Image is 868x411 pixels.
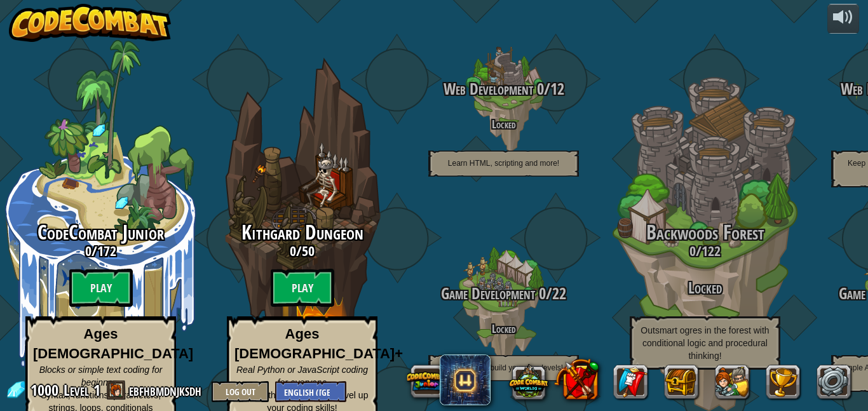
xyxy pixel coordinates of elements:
[271,269,334,307] btn: Play
[535,283,546,304] span: 0
[93,380,100,400] span: 1
[241,219,363,246] span: Kithgard Dungeon
[441,283,535,304] span: Game Development
[533,78,544,100] span: 0
[290,241,296,260] span: 0
[403,118,604,130] h4: Locked
[302,241,315,260] span: 50
[444,78,533,100] span: Web Development
[201,243,403,259] h3: /
[646,219,764,246] span: Backwoods Forest
[234,326,403,361] strong: Ages [DEMOGRAPHIC_DATA]+
[403,81,604,98] h3: /
[236,365,368,387] span: Real Python or JavaScript coding for everyone
[550,78,564,100] span: 12
[403,285,604,302] h3: /
[641,325,769,361] span: Outsmart ogres in the forest with conditional logic and procedural thinking!
[827,4,859,34] button: Adjust volume
[689,241,696,260] span: 0
[552,283,566,304] span: 22
[129,380,205,400] a: ebfhbmdnjksdh
[212,381,269,402] button: Log Out
[33,326,193,361] strong: Ages [DEMOGRAPHIC_DATA]
[39,365,163,387] span: Blocks or simple text coding for beginners
[37,219,164,246] span: CodeCombat Junior
[69,269,133,307] btn: Play
[448,159,559,168] span: Learn HTML, scripting and more!
[403,323,604,335] h4: Locked
[64,380,89,401] span: Level
[604,243,806,259] h3: /
[604,280,806,297] h3: Locked
[9,4,172,42] img: CodeCombat - Learn how to code by playing a game
[97,241,116,260] span: 172
[31,380,62,400] span: 1000
[702,241,721,260] span: 122
[85,241,92,260] span: 0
